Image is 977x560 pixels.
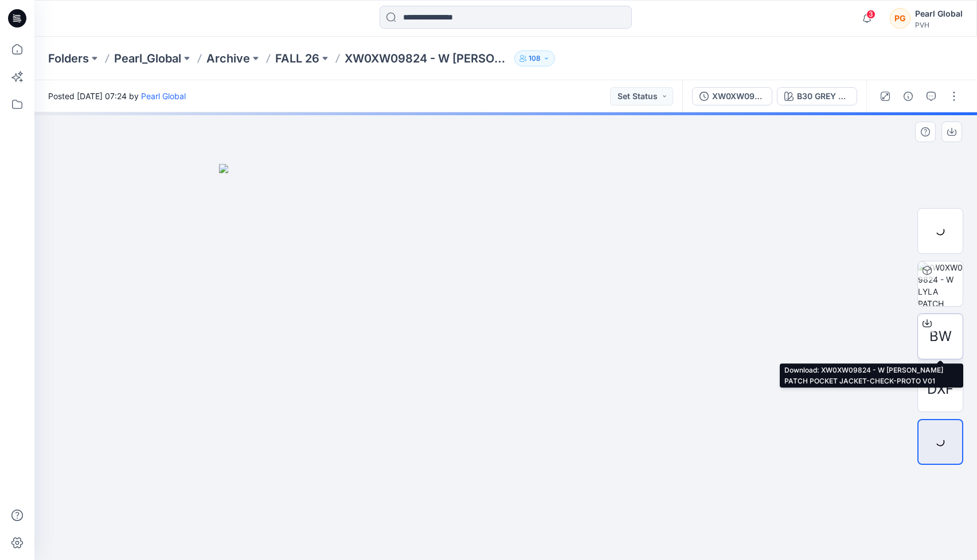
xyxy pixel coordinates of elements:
div: PG [890,8,910,29]
button: XW0XW09824 - W [PERSON_NAME] PATCH POCKET JACKET-CHECK-PROTO V01 [692,87,772,105]
div: B30 GREY HEARTHER [797,90,850,103]
button: B30 GREY HEARTHER [777,87,857,105]
a: FALL 26 [275,50,319,66]
a: Archive [206,50,250,66]
span: DXF [927,379,953,400]
a: Pearl_Global [114,50,181,66]
div: PVH [915,21,963,29]
span: 3 [866,10,876,19]
div: XW0XW09824 - W [PERSON_NAME] PATCH POCKET JACKET-CHECK-PROTO V01 [712,90,765,103]
button: 108 [514,50,555,66]
span: Posted [DATE] 07:24 by [48,90,186,102]
span: BW [929,326,952,347]
a: Folders [48,50,89,66]
img: eyJhbGciOiJIUzI1NiIsImtpZCI6IjAiLCJzbHQiOiJzZXMiLCJ0eXAiOiJKV1QifQ.eyJkYXRhIjp7InR5cGUiOiJzdG9yYW... [219,164,792,559]
p: XW0XW09824 - W [PERSON_NAME] PATCH POCKET JACKET-CHECK-PROTO V01 [345,50,510,66]
a: Pearl Global [141,91,186,101]
div: Pearl Global [915,7,963,21]
img: XW0XW09824 - W LYLA PATCH POCKET JACKET-CHECK-PROTO V01 B30 GREY HEARTHER [918,261,963,306]
p: 108 [529,52,541,65]
button: Details [899,87,917,105]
